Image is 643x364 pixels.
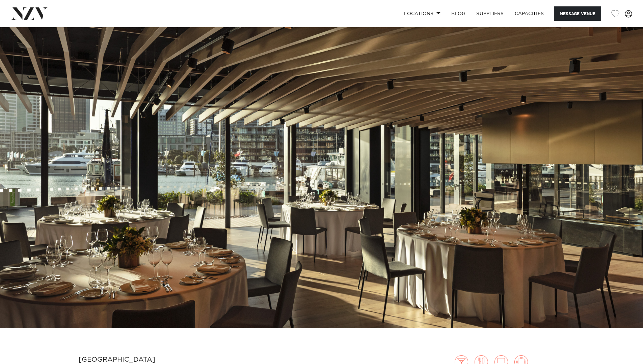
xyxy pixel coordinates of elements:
[446,6,471,21] a: BLOG
[399,6,446,21] a: Locations
[11,7,48,20] img: nzv-logo.png
[554,6,601,21] button: Message Venue
[79,356,155,363] small: [GEOGRAPHIC_DATA]
[509,6,550,21] a: Capacities
[471,6,509,21] a: SUPPLIERS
